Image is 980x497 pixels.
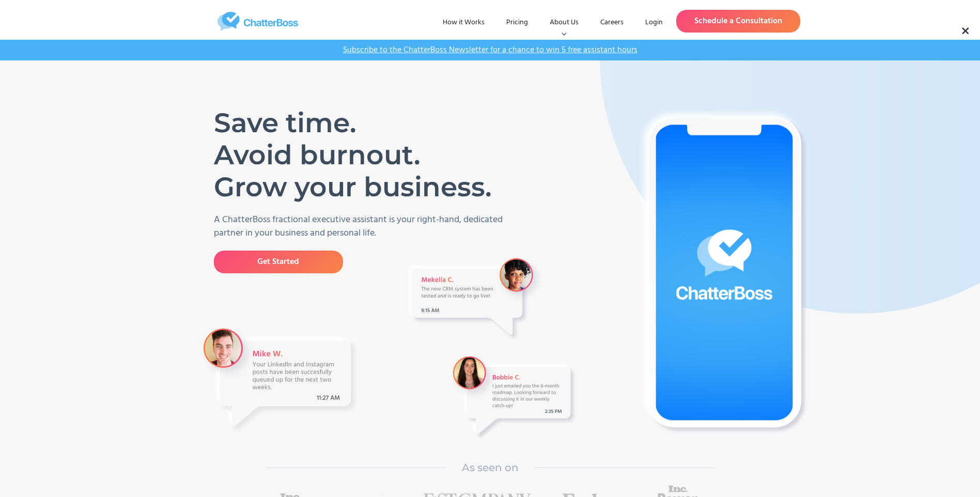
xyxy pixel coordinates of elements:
[462,460,519,475] h1: As seen on
[550,18,579,28] div: About Us
[498,13,536,32] a: Pricing
[434,13,493,32] a: How it Works
[214,107,501,203] h1: Save time. Avoid burnout. Grow your business.
[637,13,671,32] a: Login
[449,352,578,442] img: A Message from a VA Bobbie
[541,13,587,32] div: About Us
[403,254,546,343] img: A Message from VA Mekelia
[180,12,335,31] a: home
[201,326,359,434] img: A message from VA Mike
[592,13,632,32] a: Careers
[338,45,643,55] a: Subscribe to the ChatterBoss Newsletter for a chance to win 5 free assistant hours
[676,10,800,33] a: Schedule a Consultation
[214,213,516,240] p: A ChatterBoss fractional executive assistant is your right-hand, dedicated partner in your busine...
[214,251,343,273] a: Get Started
